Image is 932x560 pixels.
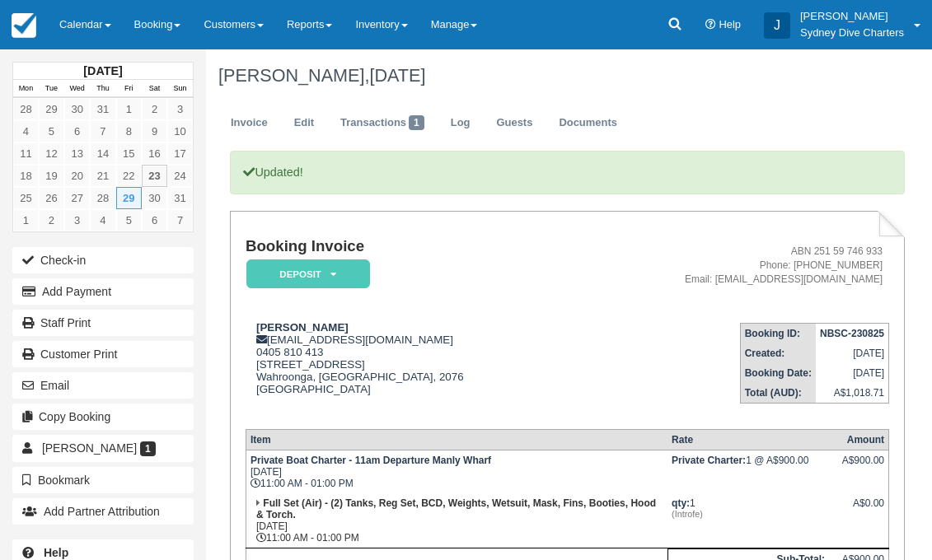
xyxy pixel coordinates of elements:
[142,209,167,231] a: 6
[246,238,573,255] h1: Booking Invoice
[12,310,194,336] a: Staff Print
[409,115,424,130] span: 1
[167,98,193,120] a: 3
[90,120,115,142] a: 7
[740,324,816,344] th: Booking ID:
[12,498,194,525] button: Add Partner Attribution
[438,107,483,139] a: Log
[13,165,39,187] a: 18
[90,209,115,231] a: 4
[90,165,115,187] a: 21
[816,383,889,404] td: A$1,018.71
[800,25,904,41] p: Sydney Dive Charters
[39,120,64,142] a: 5
[142,142,167,165] a: 16
[90,98,115,120] a: 31
[740,383,816,404] th: Total (AUD):
[672,497,690,509] strong: qty
[546,107,630,139] a: Documents
[672,509,825,519] em: (Introfe)
[740,363,816,383] th: Booking Date:
[42,441,137,455] span: [PERSON_NAME]
[64,120,90,142] a: 6
[667,450,829,493] td: 1 @ A$900.00
[764,12,790,39] div: J
[230,151,904,194] p: Updated!
[90,80,115,98] th: Thu
[90,187,115,209] a: 28
[116,187,142,209] a: 29
[246,259,364,289] a: Deposit
[116,120,142,142] a: 8
[39,98,64,120] a: 29
[142,80,167,98] th: Sat
[246,450,667,493] td: [DATE] 11:00 AM - 01:00 PM
[13,142,39,165] a: 11
[39,209,64,231] a: 2
[39,142,64,165] a: 12
[39,80,64,98] th: Tue
[740,343,816,363] th: Created:
[90,142,115,165] a: 14
[12,341,194,367] a: Customer Print
[13,120,39,142] a: 4
[833,497,884,522] div: A$0.00
[672,455,746,466] strong: Private Charter
[816,343,889,363] td: [DATE]
[12,404,194,430] button: Copy Booking
[218,107,280,139] a: Invoice
[64,80,90,98] th: Wed
[13,209,39,231] a: 1
[142,120,167,142] a: 9
[256,321,349,334] strong: [PERSON_NAME]
[116,142,142,165] a: 15
[218,66,892,86] h1: [PERSON_NAME],
[13,80,39,98] th: Mon
[251,455,491,466] strong: Private Boat Charter - 11am Departure Manly Wharf
[12,13,36,38] img: checkfront-main-nav-mini-logo.png
[484,107,545,139] a: Guests
[12,372,194,399] button: Email
[64,187,90,209] a: 27
[83,64,122,77] strong: [DATE]
[328,107,437,139] a: Transactions1
[142,165,167,187] a: 23
[256,497,656,520] strong: Full Set (Air) - (2) Tanks, Reg Set, BCD, Weights, Wetsuit, Mask, Fins, Booties, Hood & Torch.
[800,8,904,25] p: [PERSON_NAME]
[142,187,167,209] a: 30
[116,98,142,120] a: 1
[142,98,167,120] a: 2
[12,435,194,461] a: [PERSON_NAME] 1
[116,80,142,98] th: Fri
[13,98,39,120] a: 28
[167,80,193,98] th: Sun
[12,467,194,493] button: Bookmark
[705,20,716,30] i: Help
[833,455,884,479] div: A$900.00
[116,209,142,231] a: 5
[579,245,883,287] address: ABN 251 59 746 933 Phone: [PHONE_NUMBER] Email: [EMAIL_ADDRESS][DOMAIN_NAME]
[829,429,889,450] th: Amount
[667,429,829,450] th: Rate
[12,278,194,305] button: Add Payment
[12,247,194,273] button: Check-in
[64,209,90,231] a: 3
[369,65,425,86] span: [DATE]
[64,165,90,187] a: 20
[39,165,64,187] a: 19
[167,187,193,209] a: 31
[246,321,573,416] div: [EMAIL_ADDRESS][DOMAIN_NAME] 0405 810 413 [STREET_ADDRESS] Wahroonga, [GEOGRAPHIC_DATA], 2076 [GE...
[64,142,90,165] a: 13
[167,142,193,165] a: 17
[246,493,667,548] td: [DATE] 11:00 AM - 01:00 PM
[246,259,370,288] em: Deposit
[13,187,39,209] a: 25
[816,363,889,383] td: [DATE]
[140,441,156,456] span: 1
[116,165,142,187] a: 22
[167,165,193,187] a: 24
[167,209,193,231] a: 7
[667,493,829,548] td: 1
[39,187,64,209] a: 26
[44,546,68,559] b: Help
